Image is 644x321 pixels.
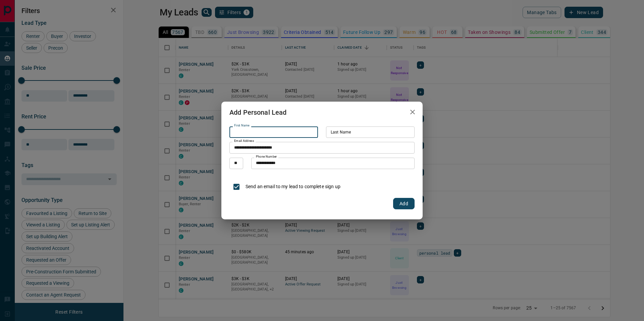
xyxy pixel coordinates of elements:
label: Email Address [234,139,254,143]
p: Send an email to my lead to complete sign up [246,183,340,190]
label: Phone Number [256,155,277,159]
label: First Name [234,123,250,128]
button: Add [393,198,415,209]
h2: Add Personal Lead [221,102,295,123]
